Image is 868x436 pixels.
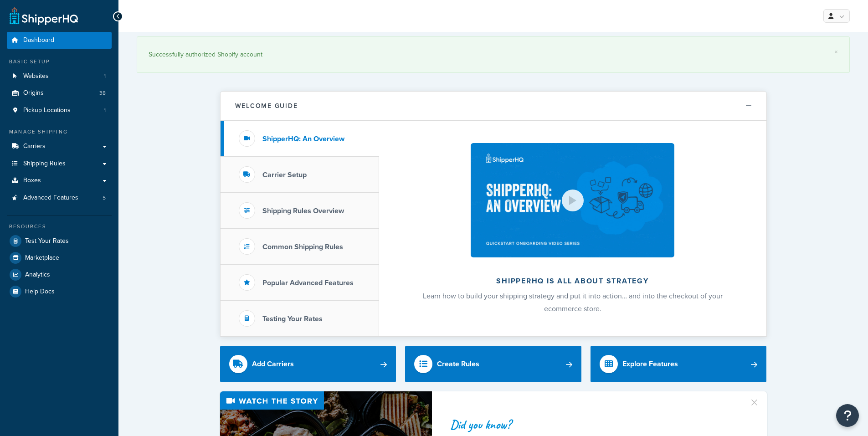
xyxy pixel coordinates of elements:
[450,418,738,431] div: Did you know?
[7,267,112,283] a: Analytics
[262,207,344,215] h3: Shipping Rules Overview
[437,358,479,370] div: Create Rules
[423,291,723,314] span: Learn how to build your shipping strategy and put it into action… and into the checkout of your e...
[7,283,112,300] a: Help Docs
[23,160,66,168] span: Shipping Rules
[103,194,106,202] span: 5
[23,177,41,185] span: Boxes
[471,143,674,257] img: ShipperHQ is all about strategy
[23,107,71,114] span: Pickup Locations
[25,237,69,245] span: Test Your Rates
[622,358,678,370] div: Explore Features
[7,32,112,49] a: Dashboard
[104,72,106,80] span: 1
[262,171,307,179] h3: Carrier Setup
[262,279,354,287] h3: Popular Advanced Features
[149,48,838,61] div: Successfully authorized Shopify account
[25,271,50,279] span: Analytics
[23,36,54,44] span: Dashboard
[7,155,112,172] a: Shipping Rules
[7,190,112,206] li: Advanced Features
[262,243,343,251] h3: Common Shipping Rules
[262,135,344,143] h3: ShipperHQ: An Overview
[7,102,112,119] a: Pickup Locations1
[104,107,106,114] span: 1
[23,72,49,80] span: Websites
[836,404,859,427] button: Open Resource Center
[7,233,112,249] a: Test Your Rates
[7,128,112,136] div: Manage Shipping
[7,85,112,102] li: Origins
[221,92,766,121] button: Welcome Guide
[99,89,106,97] span: 38
[23,89,44,97] span: Origins
[23,194,78,202] span: Advanced Features
[7,85,112,102] a: Origins38
[7,58,112,66] div: Basic Setup
[7,68,112,85] li: Websites
[252,358,294,370] div: Add Carriers
[7,223,112,231] div: Resources
[7,138,112,155] a: Carriers
[591,346,767,382] a: Explore Features
[23,143,46,150] span: Carriers
[7,172,112,189] a: Boxes
[25,254,59,262] span: Marketplace
[7,102,112,119] li: Pickup Locations
[7,250,112,266] a: Marketplace
[403,277,742,285] h2: ShipperHQ is all about strategy
[834,48,838,56] a: ×
[262,315,323,323] h3: Testing Your Rates
[220,346,396,382] a: Add Carriers
[25,288,55,296] span: Help Docs
[7,68,112,85] a: Websites1
[235,103,298,109] h2: Welcome Guide
[405,346,581,382] a: Create Rules
[7,190,112,206] a: Advanced Features5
